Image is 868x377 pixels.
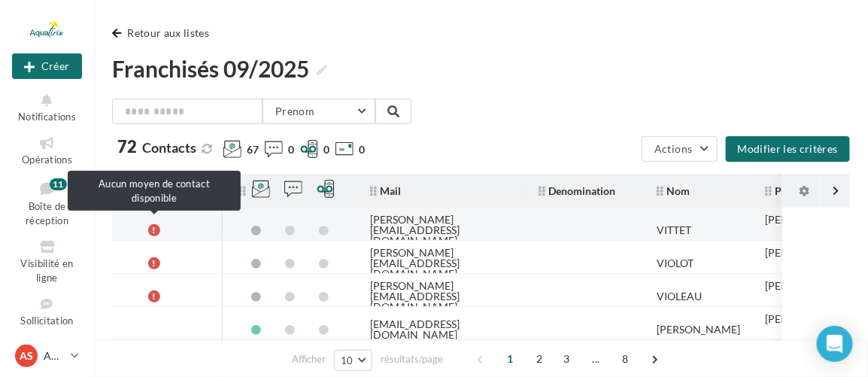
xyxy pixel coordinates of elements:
div: VIOLOT [657,258,693,269]
div: VIOLEAU [657,291,702,302]
div: Nouvelle campagne [12,53,82,79]
span: 3 [555,347,579,371]
p: AQUATIRIS Siège [44,348,65,363]
div: Aucun moyen de contact disponible [68,171,241,211]
div: [EMAIL_ADDRESS][DOMAIN_NAME] [370,319,514,340]
span: Mail [370,184,401,197]
span: Denomination [539,184,615,197]
span: 0 [288,142,294,157]
button: 10 [334,350,372,371]
div: [PERSON_NAME] [657,324,740,335]
span: Contacts [142,139,196,156]
span: AS [20,348,33,363]
span: 10 [341,354,354,366]
span: Sollicitation d'avis [20,315,73,341]
span: Afficher [292,352,326,366]
span: Actions [654,142,692,155]
a: Boîte de réception11 [12,175,82,230]
button: Notifications [12,89,82,126]
a: Sollicitation d'avis [12,293,82,344]
span: Boîte de réception [26,200,68,227]
span: Opérations [22,154,72,166]
a: AS AQUATIRIS Siège [12,342,82,370]
div: 11 [50,178,67,190]
span: résultats/page [381,352,443,366]
div: [PERSON_NAME][EMAIL_ADDRESS][DOMAIN_NAME] [370,214,514,246]
div: VITTET [657,225,691,236]
span: 2 [528,347,552,371]
div: Open Intercom Messenger [817,326,853,362]
a: Visibilité en ligne [12,236,82,287]
span: 8 [614,347,638,371]
span: Notifications [18,111,76,123]
span: Nom [657,184,690,197]
a: Opérations [12,132,82,169]
button: Créer [12,53,82,79]
span: Franchisés 09/2025 [112,54,327,83]
span: Prenom [275,105,314,117]
span: 1 [499,347,523,371]
button: Prenom [263,99,375,124]
span: 72 [117,138,137,155]
button: Actions [642,136,717,162]
span: Visibilité en ligne [20,257,73,284]
span: 0 [359,142,365,157]
button: Modifier les critères [726,136,850,162]
span: 67 [247,142,259,157]
button: Retour aux listes [112,24,215,42]
div: [PERSON_NAME][EMAIL_ADDRESS][DOMAIN_NAME] [370,248,514,279]
span: ... [584,347,609,371]
div: [PERSON_NAME][EMAIL_ADDRESS][DOMAIN_NAME] [370,281,514,312]
span: 0 [323,142,329,157]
